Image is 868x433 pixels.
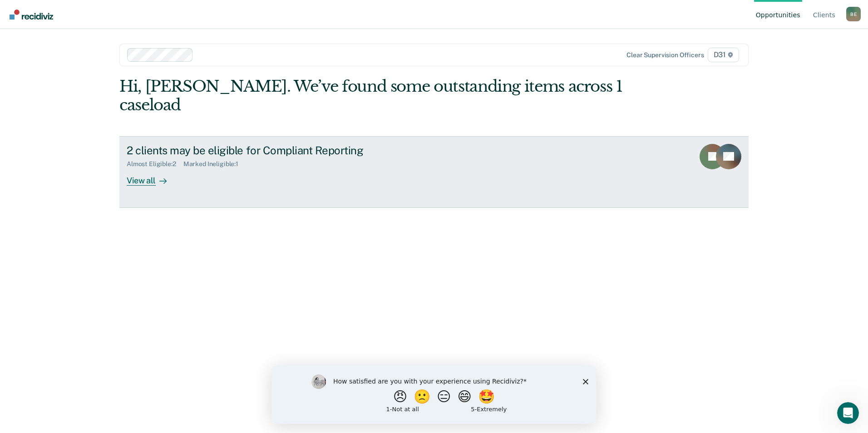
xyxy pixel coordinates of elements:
[119,77,623,114] div: Hi, [PERSON_NAME]. We’ve found some outstanding items across 1 caseload
[846,7,861,21] div: B E
[837,402,859,424] iframe: Intercom live chat
[119,136,749,208] a: 2 clients may be eligible for Compliant ReportingAlmost Eligible:2Marked Ineligible:1View all
[183,160,246,168] div: Marked Ineligible : 1
[708,48,739,62] span: D31
[626,51,704,59] div: Clear supervision officers
[127,160,183,168] div: Almost Eligible : 2
[10,10,53,20] img: Recidiviz
[127,144,445,157] div: 2 clients may be eligible for Compliant Reporting
[127,168,178,186] div: View all
[846,7,861,21] button: Profile dropdown button
[271,365,597,424] iframe: Survey by Kim from Recidiviz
